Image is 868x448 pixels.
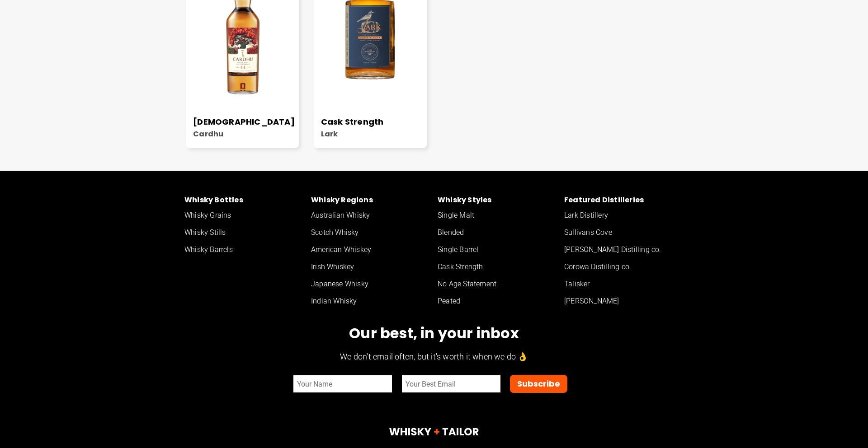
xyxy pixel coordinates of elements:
button: Subscribe [510,375,567,393]
a: Japanese Whisky [307,275,434,293]
a: Whisky Stills [181,224,307,241]
a: American Whiskey [307,241,434,258]
a: Talisker [561,275,687,293]
input: Name [293,375,392,393]
a: Whisky Grains [181,207,307,224]
a: Cask Strength [434,258,561,275]
a: [PERSON_NAME] [561,293,687,310]
a: Cardhu [193,129,223,139]
a: Single Malt [434,207,561,224]
a: Irish Whiskey [307,258,434,275]
a: No Age Statement [434,275,561,293]
input: Email [401,375,501,393]
a: Australian Whisky [307,207,434,224]
a: Lark Distillery [561,207,687,224]
a: Lark [321,129,338,139]
a: Blended [434,224,561,241]
a: Whisky Regions [307,193,434,207]
a: Whisky Barrels [181,241,307,258]
a: Scotch Whisky [307,224,434,241]
a: [DEMOGRAPHIC_DATA] [193,116,295,127]
a: Peated [434,293,561,310]
a: Cask Strength [321,116,384,127]
a: Sullivans Cove [561,224,687,241]
a: [PERSON_NAME] Distilling co. [561,241,687,258]
a: Whisky Bottles [181,193,307,207]
a: Corowa Distilling co. [561,258,687,275]
span: We don't email often, but it's worth it when we do 👌 [340,352,528,361]
img: Whisky + Tailor Logo [253,425,615,438]
a: Whisky Styles [434,193,561,207]
a: Indian Whisky [307,293,434,310]
a: Featured Distilleries [561,193,687,207]
a: Single Barrel [434,241,561,258]
h2: Our best, in your inbox [181,324,687,342]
